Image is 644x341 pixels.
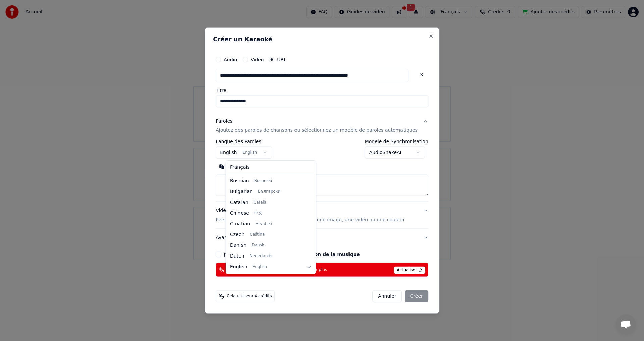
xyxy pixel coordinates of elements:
span: Bosnian [230,178,249,184]
span: English [253,264,267,270]
span: English [230,264,247,270]
span: Croatian [230,221,250,227]
span: Bosanski [254,178,272,184]
span: Catalan [230,199,248,206]
span: Català [254,200,266,205]
span: Български [258,189,280,194]
span: Danish [230,242,246,249]
span: Nederlands [250,253,272,259]
span: 中文 [254,211,262,216]
span: Czech [230,231,244,238]
span: Čeština [250,232,265,237]
span: Dutch [230,253,244,260]
span: Hrvatski [255,221,272,227]
span: Dansk [252,243,264,248]
span: Bulgarian [230,188,253,195]
span: Chinese [230,210,249,217]
span: Français [230,164,250,171]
